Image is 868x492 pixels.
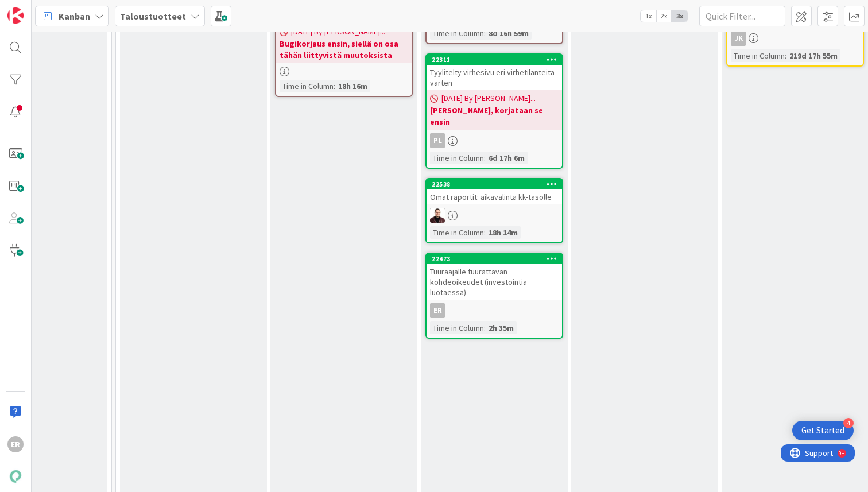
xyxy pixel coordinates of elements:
[785,49,786,62] span: :
[427,179,562,204] div: 22538Omat raportit: aikavalinta kk-tasolle
[427,189,562,204] div: Omat raportit: aikavalinta kk-tasolle
[484,226,486,239] span: :
[430,321,484,334] div: Time in Column
[430,104,559,127] b: [PERSON_NAME], korjataan se ensin
[425,178,563,243] a: 22538Omat raportit: aikavalinta kk-tasolleAATime in Column:18h 14m
[656,10,672,22] span: 2x
[425,53,563,169] a: 22311Tyylitelty virhesivu eri virhetilanteita varten[DATE] By [PERSON_NAME]...[PERSON_NAME], korj...
[486,226,521,239] div: 18h 14m
[427,303,562,318] div: ER
[727,31,863,46] div: JK
[641,10,656,22] span: 1x
[430,27,484,40] div: Time in Column
[24,2,52,16] span: Support
[432,56,562,64] div: 22311
[335,80,370,92] div: 18h 16m
[427,65,562,90] div: Tyylitelty virhesivu eri virhetilanteita varten
[280,80,334,92] div: Time in Column
[430,303,445,318] div: ER
[486,321,517,334] div: 2h 35m
[792,421,854,440] div: Open Get Started checklist, remaining modules: 4
[486,152,528,164] div: 6d 17h 6m
[486,27,532,40] div: 8d 16h 59m
[430,208,445,223] img: AA
[801,425,844,436] div: Get Started
[484,321,486,334] span: :
[430,226,484,239] div: Time in Column
[58,5,64,14] div: 9+
[7,436,24,452] div: ER
[430,133,445,148] div: PL
[280,38,408,61] b: Bugikorjaus ensin, siellä on osa tähän liittyvistä muutoksista
[731,31,746,46] div: JK
[441,92,536,104] span: [DATE] By [PERSON_NAME]...
[484,152,486,164] span: :
[427,133,562,148] div: PL
[432,180,562,188] div: 22538
[7,7,24,24] img: Visit kanbanzone.com
[786,49,840,62] div: 219d 17h 55m
[427,254,562,300] div: 22473Tuuraajalle tuurattavan kohdeoikeudet (investointia luotaessa)
[427,179,562,189] div: 22538
[427,55,562,65] div: 22311
[334,80,335,92] span: :
[427,264,562,300] div: Tuuraajalle tuurattavan kohdeoikeudet (investointia luotaessa)
[427,254,562,264] div: 22473
[484,27,486,40] span: :
[7,468,24,485] img: avatar
[843,418,854,428] div: 4
[425,253,563,339] a: 22473Tuuraajalle tuurattavan kohdeoikeudet (investointia luotaessa)ERTime in Column:2h 35m
[120,10,186,22] b: Taloustuotteet
[59,9,90,23] span: Kanban
[731,49,785,62] div: Time in Column
[427,208,562,223] div: AA
[432,255,562,263] div: 22473
[291,26,385,38] span: [DATE] By [PERSON_NAME]...
[672,10,687,22] span: 3x
[430,152,484,164] div: Time in Column
[699,6,785,26] input: Quick Filter...
[427,55,562,90] div: 22311Tyylitelty virhesivu eri virhetilanteita varten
